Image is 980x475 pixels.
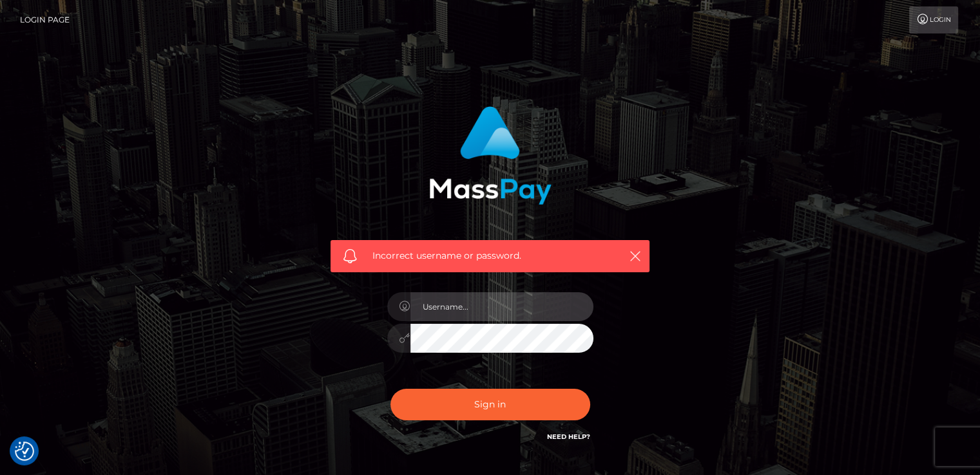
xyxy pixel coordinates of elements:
img: Revisit consent button [15,442,34,461]
a: Need Help? [547,433,590,441]
img: MassPay Login [429,106,552,205]
button: Consent Preferences [15,442,34,461]
input: Username... [410,292,593,321]
button: Sign in [390,389,590,420]
span: Incorrect username or password. [372,249,608,263]
a: Login [909,6,958,33]
a: Login Page [20,6,70,33]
